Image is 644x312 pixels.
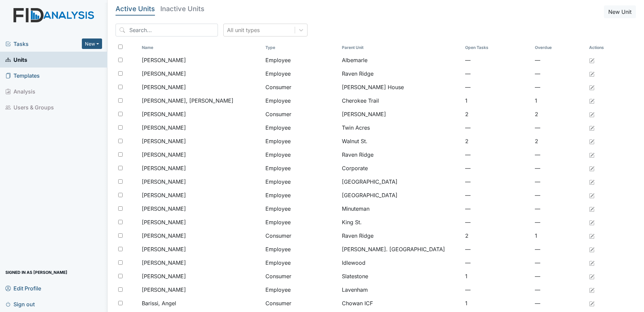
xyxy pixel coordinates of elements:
span: Barissi, Angel [142,299,176,307]
td: — [462,80,533,94]
td: [PERSON_NAME]. [GEOGRAPHIC_DATA] [339,242,462,256]
span: [PERSON_NAME] [142,124,186,132]
span: [PERSON_NAME] [142,137,186,145]
a: Tasks [5,40,82,48]
span: [PERSON_NAME] [142,259,186,267]
span: [PERSON_NAME] [142,70,186,78]
td: — [532,242,586,256]
td: — [462,121,533,134]
span: [PERSON_NAME] [142,83,186,91]
td: — [532,121,586,134]
span: Signed in as [PERSON_NAME] [5,267,67,278]
td: Employee [263,215,339,229]
td: — [462,175,533,188]
td: — [532,188,586,202]
td: Slatestone [339,269,462,283]
a: Edit [589,245,594,253]
a: Edit [589,151,594,159]
td: 1 [462,94,533,107]
th: Actions [586,42,620,53]
a: Edit [589,70,594,78]
td: Minuteman [339,202,462,215]
td: Raven Ridge [339,229,462,242]
a: Edit [589,56,594,64]
a: Edit [589,259,594,267]
a: Edit [589,110,594,118]
td: Twin Acres [339,121,462,134]
td: — [532,175,586,188]
td: — [462,188,533,202]
td: Employee [263,188,339,202]
td: — [532,256,586,269]
a: Edit [589,178,594,186]
td: Albemarle [339,53,462,67]
td: Cherokee Trail [339,94,462,107]
td: — [462,256,533,269]
span: [PERSON_NAME] [142,191,186,199]
td: — [462,67,533,80]
span: [PERSON_NAME] [142,232,186,240]
a: Edit [589,83,594,91]
th: Toggle SortBy [263,42,339,53]
td: — [532,215,586,229]
td: 1 [462,296,533,310]
td: — [532,161,586,175]
span: [PERSON_NAME] [142,56,186,64]
td: Employee [263,202,339,215]
td: — [532,53,586,67]
td: Employee [263,242,339,256]
span: [PERSON_NAME] [142,151,186,159]
div: All unit types [227,26,260,34]
td: King St. [339,215,462,229]
td: Walnut St. [339,134,462,148]
td: — [462,242,533,256]
td: 2 [462,229,533,242]
input: Search... [116,24,218,36]
th: Toggle SortBy [139,42,262,53]
button: New Unit [604,5,636,18]
th: Toggle SortBy [462,42,533,53]
td: — [532,67,586,80]
td: 1 [532,229,586,242]
td: Employee [263,121,339,134]
a: Edit [589,232,594,240]
span: Sign out [5,299,35,309]
a: Edit [589,164,594,172]
td: — [532,296,586,310]
td: — [462,148,533,161]
a: Edit [589,191,594,199]
span: [PERSON_NAME], [PERSON_NAME] [142,97,233,105]
td: — [462,202,533,215]
td: — [462,283,533,296]
td: Consumer [263,269,339,283]
a: Edit [589,137,594,145]
td: — [462,53,533,67]
span: [PERSON_NAME] [142,218,186,226]
span: [PERSON_NAME] [142,164,186,172]
td: Consumer [263,229,339,242]
a: Edit [589,299,594,307]
th: Toggle SortBy [339,42,462,53]
td: [PERSON_NAME] House [339,80,462,94]
td: Lavenham [339,283,462,296]
td: — [532,148,586,161]
td: — [532,269,586,283]
td: Employee [263,148,339,161]
td: — [532,283,586,296]
h5: Inactive Units [160,5,204,12]
td: Consumer [263,296,339,310]
td: — [462,215,533,229]
th: Toggle SortBy [532,42,586,53]
td: Raven Ridge [339,148,462,161]
td: Raven Ridge [339,67,462,80]
td: Corporate [339,161,462,175]
td: Employee [263,161,339,175]
span: Edit Profile [5,283,41,293]
span: [PERSON_NAME] [142,286,186,294]
span: Templates [5,70,40,81]
a: Edit [589,124,594,132]
a: Edit [589,97,594,105]
td: Idlewood [339,256,462,269]
td: 2 [532,107,586,121]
